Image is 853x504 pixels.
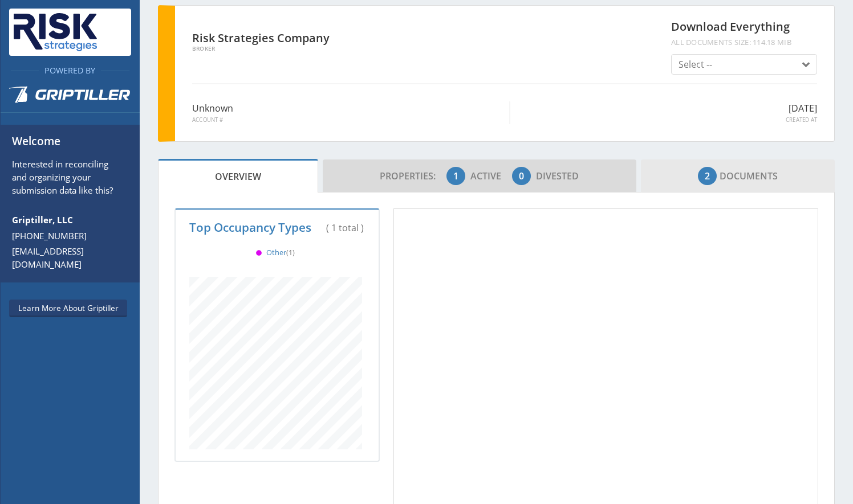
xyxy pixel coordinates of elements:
strong: Griptiller, LLC [12,214,73,226]
h6: Welcome [12,133,123,158]
span: Broker [192,46,338,52]
span: Created At [519,116,817,124]
span: Properties: [380,170,444,182]
a: Griptiller [1,77,140,119]
span: Other [252,248,295,257]
p: Top Occupancy Types [189,221,286,234]
span: Documents [698,165,778,187]
span: 0 [519,169,524,183]
div: Risk Strategies Company [192,28,338,52]
span: Powered By [39,65,101,76]
div: [DATE] [510,101,817,124]
button: Select -- [671,54,817,75]
div: ( 1 total ) [300,221,365,235]
span: (1) [286,247,295,257]
span: Divested [536,170,579,182]
div: Unknown [192,101,510,124]
p: Interested in reconciling and organizing your submission data like this? [12,158,123,199]
a: Learn More About Griptiller [9,300,127,317]
span: Overview [215,165,261,188]
h4: Download Everything [671,17,817,47]
a: [PHONE_NUMBER] [12,230,123,243]
a: [EMAIL_ADDRESS][DOMAIN_NAME] [12,245,123,271]
span: 1 [453,169,458,183]
span: 2 [705,169,710,183]
span: All documents size: 114.18 MiB [671,38,817,47]
span: Active [470,170,510,182]
span: Select -- [679,58,712,71]
span: Account # [192,116,501,124]
img: Risk Strategies Company [9,9,101,56]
